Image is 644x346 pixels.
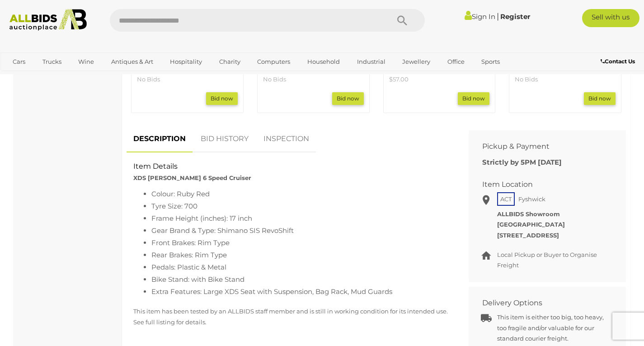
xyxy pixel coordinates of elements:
[105,54,159,69] a: Antiques & Art
[133,174,251,181] strong: XDS [PERSON_NAME] 6 Speed Cruiser
[482,299,599,307] h2: Delivery Options
[332,92,364,105] a: Bid now
[213,54,246,69] a: Charity
[137,75,238,84] p: No Bids
[516,193,548,205] span: Fyshwick
[515,66,616,83] a: CABANI Travel Suitcase & America Travel Suitcase - Lot of 2 No Bids
[389,75,490,84] p: $57.00
[257,126,316,152] a: INSPECTION
[7,69,83,84] a: [GEOGRAPHIC_DATA]
[582,9,640,27] a: Sell with us
[151,200,448,212] li: Tyre Size: 700
[482,158,562,166] b: Strictly by 5PM [DATE]
[442,54,470,69] a: Office
[301,54,346,69] a: Household
[482,180,599,189] h2: Item Location
[497,11,499,21] span: |
[5,9,91,31] img: Allbids.com.au
[133,162,448,171] h2: Item Details
[497,192,515,206] span: ACT
[515,75,616,84] p: No Bids
[194,126,255,152] a: BID HISTORY
[151,285,448,298] li: Extra Features: Large XDS Seat with Suspension, Bag Rack, Mud Guards
[500,12,530,21] a: Register
[164,54,208,69] a: Hospitality
[151,249,448,261] li: Rear Brakes: Rim Type
[482,142,599,151] h2: Pickup & Payment
[351,54,391,69] a: Industrial
[137,66,238,83] a: Progear Cx-400 Mountain Bike No Bids
[584,92,616,105] a: Bid now
[263,75,364,84] p: No Bids
[151,212,448,224] li: Frame Height (inches): 17 inch
[497,312,606,344] p: This item is either too big, too heavy, too fragile and/or valuable for our standard courier frei...
[37,54,67,69] a: Trucks
[151,261,448,273] li: Pedals: Plastic & Metal
[72,54,100,69] a: Wine
[497,210,565,228] strong: ALLBIDS Showroom [GEOGRAPHIC_DATA]
[497,251,597,269] span: Local Pickup or Buyer to Organise Freight
[7,54,31,69] a: Cars
[458,92,489,105] a: Bid now
[151,237,448,249] li: Front Brakes: Rim Type
[151,273,448,285] li: Bike Stand: with Bike Stand
[389,66,490,83] a: Giant 27.5'' ATX Bike $57.00
[475,54,506,69] a: Sports
[206,92,238,105] a: Bid now
[601,57,637,66] a: Contact Us
[251,54,296,69] a: Computers
[133,306,448,327] p: This item has been tested by an ALLBIDS staff member and is still in working condition for its in...
[497,232,559,239] strong: [STREET_ADDRESS]
[380,9,425,32] button: Search
[465,12,495,21] a: Sign In
[263,66,364,83] a: Cannondale Kids Bike No Bids
[151,224,448,237] li: Gear Brand & Type: Shimano SIS RevoShift
[396,54,436,69] a: Jewellery
[127,126,193,152] a: DESCRIPTION
[601,58,635,65] b: Contact Us
[151,188,448,200] li: Colour: Ruby Red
